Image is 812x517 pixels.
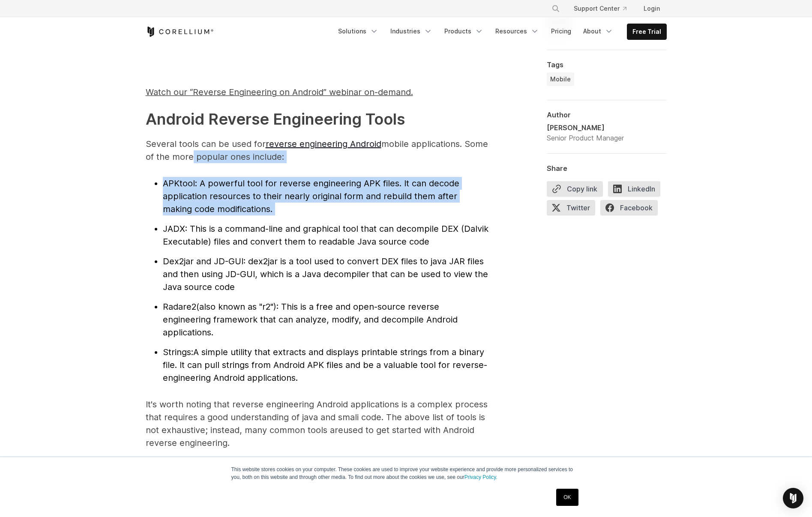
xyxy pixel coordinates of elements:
span: : This is a command-line and graphical tool that can decompile DEX (Dalvik Executable) files and ... [163,224,488,247]
a: Industries [385,24,437,39]
button: Search [548,1,563,16]
div: Author [547,111,667,119]
div: Share [547,164,667,173]
span: Strings: [163,347,193,357]
p: Several tools can be used for mobile applications. Some of the more popular ones include: [146,137,488,163]
p: It's worth noting that reverse engineering Android applications is a complex process that require... [146,398,488,449]
a: Solutions [333,24,384,39]
div: Senior Product Manager [547,133,624,143]
a: Twitter [547,200,600,219]
span: : dex2jar is a tool used to convert DEX files to java JAR files and then using JD-GUI, which is a... [163,256,488,292]
p: This website stores cookies on your computer. These cookies are used to improve your website expe... [231,466,581,481]
a: Mobile [547,72,574,86]
span: u [205,425,348,435]
a: Privacy Policy. [464,474,497,480]
a: Free Trial [627,24,666,39]
a: Products [439,24,488,39]
button: Copy link [547,181,603,197]
a: Resources [490,24,544,39]
a: reverse engineering Android [266,139,381,149]
span: JADX [163,224,185,234]
div: Navigation Menu [333,24,667,40]
strong: Android Reverse Engineering Tools [146,110,405,129]
div: Tags [547,60,667,69]
span: A simple utility that extracts and displays printable strings from a binary file. It can pull str... [163,347,487,383]
span: Facebook [600,200,658,215]
span: Mobile [550,75,571,84]
a: OK [556,489,578,506]
div: [PERSON_NAME] [547,123,624,133]
span: : A powerful tool for reverse engineering APK files. It can decode application resources to their... [163,178,459,214]
span: Twitter [547,200,595,215]
div: Navigation Menu [541,1,667,16]
a: Corellium Home [146,27,214,37]
span: Radare2 [163,302,196,312]
a: Pricing [546,24,576,39]
a: LinkedIn [608,181,665,200]
div: Open Intercom Messenger [783,488,803,508]
span: Dex2jar and JD-GUI [163,256,243,266]
a: Login [637,1,667,16]
span: ; instead, many common tools are [205,425,343,435]
span: LinkedIn [608,181,660,197]
span: (also known as "r2"): This is a free and open-source reverse engineering framework that can analy... [163,302,458,338]
a: Watch our “Reverse Engineering on Android” webinar on-demand. [146,90,413,96]
a: Facebook [600,200,663,219]
span: Watch our “Reverse Engineering on Android” webinar on-demand. [146,87,413,97]
a: Support Center [567,1,633,16]
span: APKtool [163,178,195,188]
a: About [578,24,618,39]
